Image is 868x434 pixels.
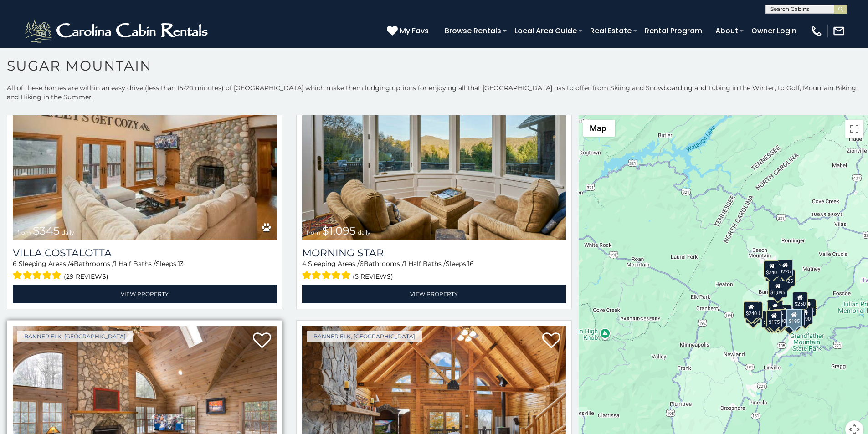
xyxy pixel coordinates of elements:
[13,247,277,259] a: Villa Costalotta
[302,247,566,259] a: Morning Star
[747,23,801,39] a: Owner Login
[766,310,782,327] div: $175
[845,120,863,138] button: Toggle fullscreen view
[586,23,636,39] a: Real Estate
[767,301,783,318] div: $300
[353,271,393,282] span: (5 reviews)
[17,331,133,342] a: Banner Elk, [GEOGRAPHIC_DATA]
[776,305,792,322] div: $200
[33,224,60,237] span: $345
[786,309,802,327] div: $195
[13,63,277,240] img: Villa Costalotta
[510,23,581,39] a: Local Area Guide
[744,301,759,319] div: $240
[780,269,795,286] div: $125
[62,229,74,236] span: daily
[767,300,782,317] div: $190
[832,25,845,37] img: mail-regular-white.png
[302,63,566,240] a: Morning Star from $1,095 daily
[778,260,793,277] div: $225
[302,285,566,303] a: View Property
[114,260,156,268] span: 1 Half Baths /
[542,332,560,351] a: Add to favorites
[810,25,823,37] img: phone-regular-white.png
[467,260,474,268] span: 16
[23,17,212,45] img: White-1-2.png
[307,331,422,342] a: Banner Elk, [GEOGRAPHIC_DATA]
[70,260,74,268] span: 4
[640,23,707,39] a: Rental Program
[358,229,370,236] span: daily
[302,260,306,268] span: 4
[360,260,364,268] span: 6
[302,63,566,240] img: Morning Star
[400,25,429,36] span: My Favs
[404,260,446,268] span: 1 Half Baths /
[302,259,566,282] div: Sleeping Areas / Bathrooms / Sleeps:
[801,299,816,316] div: $155
[590,123,606,133] span: Map
[798,307,813,324] div: $190
[322,224,356,237] span: $1,095
[13,260,17,268] span: 6
[178,260,184,268] span: 13
[711,23,743,39] a: About
[768,281,787,298] div: $1,095
[64,271,108,282] span: (29 reviews)
[13,285,277,303] a: View Property
[773,309,788,327] div: $290
[387,25,431,37] a: My Favs
[253,332,271,351] a: Add to favorites
[769,307,785,324] div: $195
[17,229,31,236] span: from
[765,311,781,328] div: $155
[13,63,277,240] a: Villa Costalotta from $345 daily
[13,259,277,282] div: Sleeping Areas / Bathrooms / Sleeps:
[583,120,615,137] button: Change map style
[764,260,780,278] div: $240
[307,229,320,236] span: from
[440,23,506,39] a: Browse Rentals
[792,292,808,309] div: $250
